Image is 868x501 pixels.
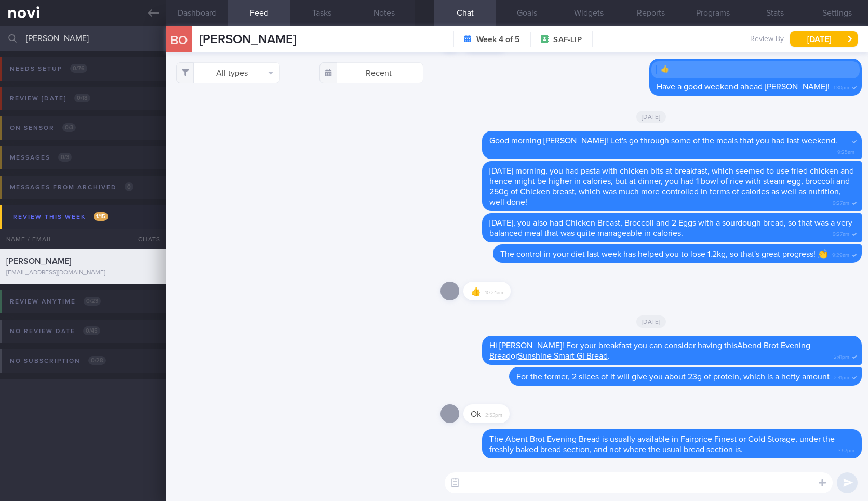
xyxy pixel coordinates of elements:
[834,351,849,361] span: 2:41pm
[125,182,133,191] span: 0
[58,153,72,162] span: 0 / 3
[833,197,849,207] span: 9:27am
[636,111,666,123] span: [DATE]
[837,146,854,156] span: 9:25am
[518,352,608,360] a: Sunshine Smart GI Bread
[94,212,108,221] span: 1 / 15
[834,82,849,91] span: 1:30pm
[74,94,90,102] span: 0 / 18
[489,341,810,360] span: Hi [PERSON_NAME]! For your breakfast you can consider having this or .
[124,229,166,249] div: Chats
[10,210,111,224] div: Review this week
[199,33,296,46] span: [PERSON_NAME]
[6,257,71,266] span: [PERSON_NAME]
[471,410,481,418] span: Ok
[489,435,835,454] span: The Abent Brot Evening Bread is usually available in Fairprice Finest or Cold Storage, under the ...
[833,228,849,238] span: 9:27am
[7,295,103,309] div: Review anytime
[489,219,852,238] span: [DATE], you also had Chicken Breast, Broccoli and 2 Eggs with a sourdough bread, so that was a ve...
[84,297,101,306] span: 0 / 23
[6,269,159,277] div: [EMAIL_ADDRESS][DOMAIN_NAME]
[790,31,858,47] button: [DATE]
[834,372,849,381] span: 2:41pm
[636,315,666,328] span: [DATE]
[656,65,856,74] div: 👍
[657,83,830,91] span: Have a good weekend ahead [PERSON_NAME]!
[553,35,581,45] span: SAF-LIP
[7,151,74,165] div: Messages
[489,137,837,145] span: Good morning [PERSON_NAME]! Let's go through some of the meals that you had last weekend.
[476,34,520,45] strong: Week 4 of 5
[500,250,828,258] span: The control in your diet last week has helped you to lose 1.2kg, so that's great progress! 👏
[7,62,90,76] div: Needs setup
[88,356,106,365] span: 0 / 28
[7,324,103,338] div: No review date
[7,91,93,106] div: Review [DATE]
[176,62,280,83] button: All types
[62,123,76,132] span: 0 / 3
[159,20,198,60] div: BO
[471,287,481,296] span: 👍
[70,64,87,73] span: 0 / 76
[750,35,784,44] span: Review By
[7,180,136,194] div: Messages from Archived
[485,409,502,419] span: 2:53pm
[516,373,830,381] span: For the former, 2 slices of it will give you about 23g of protein, which is a hefty amount
[7,121,78,135] div: On sensor
[838,444,854,454] span: 3:57pm
[485,286,503,296] span: 10:24am
[83,326,100,335] span: 0 / 45
[489,167,854,206] span: [DATE] morning, you had pasta with chicken bits at breakfast, which seemed to use fried chicken a...
[832,249,849,259] span: 9:29am
[7,354,109,368] div: No subscription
